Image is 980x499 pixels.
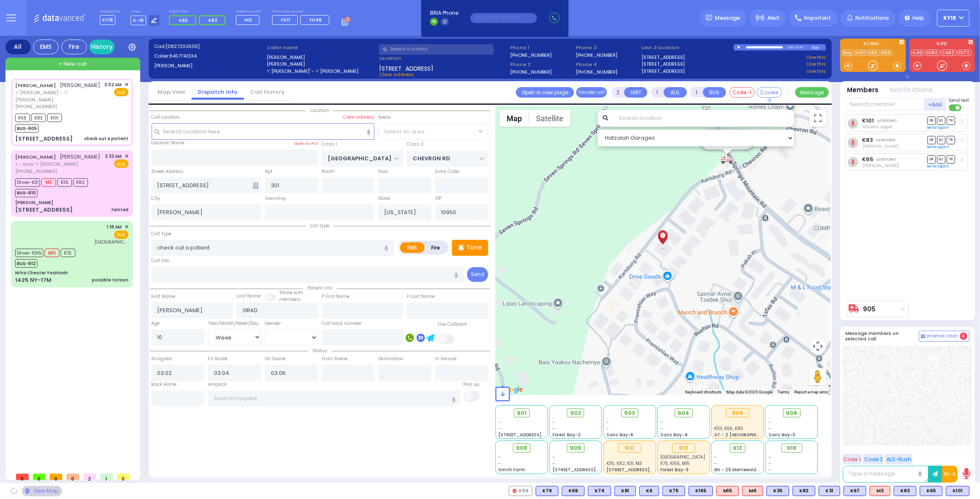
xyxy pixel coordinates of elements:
span: FD46 [310,16,322,23]
a: Use this [806,54,826,61]
input: Search a contact [379,44,494,55]
span: Phone 1 [510,44,573,51]
span: - [769,425,771,432]
span: Notifications [855,14,889,22]
div: 905 [726,409,749,418]
div: K82 [793,486,815,496]
div: 1425 NY-17M [15,276,51,284]
div: [STREET_ADDRESS] [15,206,73,214]
div: [PERSON_NAME] [15,199,53,206]
span: TR [947,117,955,125]
img: comment-alt.png [921,334,925,339]
span: - [499,425,501,432]
input: Search hospital [208,390,459,406]
button: Send [467,267,488,282]
span: 0 [117,474,130,480]
span: DR [927,117,936,125]
a: K83 [862,137,873,143]
input: Search member [846,98,924,111]
span: 906 [786,409,797,417]
div: YITZCHOK MICHUEL GRAD [655,225,670,250]
label: City [152,195,160,202]
div: / [794,42,796,52]
a: FD72 [957,50,972,56]
a: History [89,40,115,54]
span: SO [937,155,945,163]
label: [PERSON_NAME] [267,61,376,68]
label: Dispatcher [100,9,121,14]
span: [STREET_ADDRESS] [379,64,433,71]
div: K75 [662,486,685,496]
div: K31 [819,486,840,496]
label: From Scene [322,356,347,362]
label: Caller name [267,44,376,51]
div: K69 [562,486,585,496]
div: BLS [766,486,789,496]
span: KY18 [944,14,956,22]
span: - [715,460,717,467]
div: BLS [920,486,943,496]
a: K65 [862,156,873,162]
div: BLS [588,486,611,496]
span: Forest Bay-2 [553,432,581,438]
div: BLS [819,486,840,496]
div: check out a patient [84,135,128,142]
div: K81 [614,486,636,496]
div: - [769,454,815,460]
span: - [553,419,555,425]
span: Help [913,14,924,22]
label: Save as POI [294,141,318,146]
div: Year/Month/Week/Day [208,320,261,327]
button: Message [795,87,829,98]
div: BLS [689,486,713,496]
button: Show satellite imagery [529,110,571,127]
span: - [499,419,501,425]
span: SO [937,117,945,125]
p: Tone [467,243,482,252]
label: [PERSON_NAME] [154,62,264,69]
div: 912 [672,443,695,453]
span: Alert [767,14,780,22]
img: message.svg [706,15,712,21]
span: Mount Sinai [660,454,705,460]
label: Location [379,55,507,62]
span: [STREET_ADDRESS][PERSON_NAME] [606,467,686,473]
div: All [5,40,31,54]
span: Location [306,107,333,114]
label: Township [265,195,286,202]
div: BLS [614,486,636,496]
span: 1:18 AM [107,224,122,230]
label: Apt [265,168,272,175]
label: On Scene [265,356,286,362]
a: KJFD [911,50,925,56]
span: BUS-912 [15,259,37,268]
button: Members [847,85,879,95]
label: Back Home [152,381,177,388]
div: Nitra Chester Yeshivah [15,270,68,276]
a: Call History [244,88,291,96]
div: K6 [639,486,659,496]
span: Driver-K31 [15,178,40,187]
label: Fire [424,242,448,253]
div: possible torsion [92,277,128,283]
button: Drag Pegman onto the map to open Street View [809,368,826,385]
span: Call type [306,223,334,229]
label: [PERSON_NAME] [267,54,376,61]
label: Room [322,168,334,175]
span: 903 [624,409,635,417]
span: - [499,454,501,460]
small: Share with [279,289,303,296]
span: Clear address [379,71,414,78]
span: Mount Sinai [95,239,128,245]
a: K101 [855,50,867,56]
span: 1 [100,474,113,480]
span: Mordechai Weisz [862,162,899,169]
span: K101 [47,114,62,122]
label: Use Callback [438,321,467,328]
label: Cross 2 [407,141,424,148]
label: Lines [131,9,160,14]
div: BLS [793,486,815,496]
span: ר' [PERSON_NAME]' - ר' [PERSON_NAME] [15,89,102,103]
label: First Name [152,293,176,300]
button: Transfer call [576,87,607,98]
